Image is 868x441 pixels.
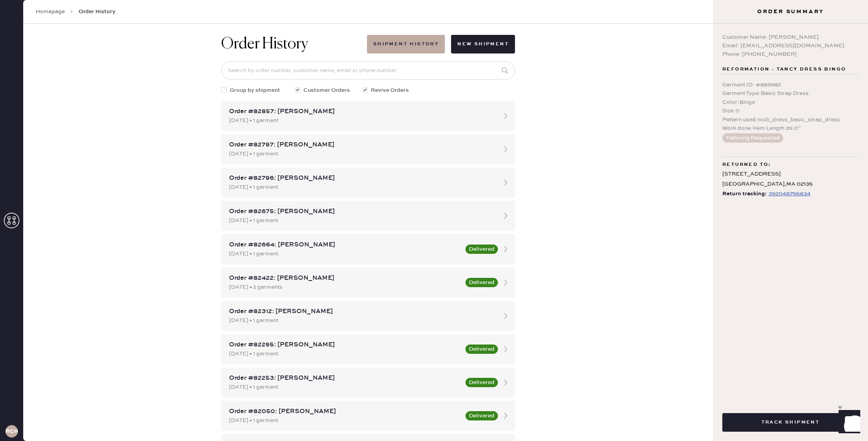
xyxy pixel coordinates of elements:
[36,8,65,16] a: Homepage
[465,245,498,254] button: Delivered
[465,411,498,420] button: Delivered
[722,189,767,199] span: Return tracking:
[722,169,859,189] div: [STREET_ADDRESS] [GEOGRAPHIC_DATA] , MA 02135
[229,407,461,416] div: Order #82050: [PERSON_NAME]
[229,174,493,183] div: Order #82796: [PERSON_NAME]
[722,33,859,41] div: Customer Name: [PERSON_NAME]
[722,124,859,133] div: Work done : Hem Length 39.0”
[229,216,493,225] div: [DATE] • 1 garment
[229,374,461,383] div: Order #82253: [PERSON_NAME]
[229,107,493,116] div: Order #82857: [PERSON_NAME]
[722,107,859,115] div: Size : 0
[229,307,493,316] div: Order #82312: [PERSON_NAME]
[722,89,859,98] div: Garment Type : Basic Strap Dress
[722,65,846,74] span: Reformation - Tancy Dress Bingo
[221,35,308,53] h1: Order History
[229,416,461,425] div: [DATE] • 1 garment
[713,8,868,16] h3: Order Summary
[229,250,461,258] div: [DATE] • 1 garment
[722,413,859,432] button: Track Shipment
[722,50,859,59] div: Phone: [PHONE_NUMBER]
[722,160,771,169] span: Returned to:
[303,86,350,95] span: Customer Orders
[230,86,280,95] span: Group by shipment
[221,61,515,80] input: Search by order number, customer name, email or phone number
[371,86,409,95] span: Revive Orders
[451,35,515,53] button: New Shipment
[229,274,461,283] div: Order #82422: [PERSON_NAME]
[229,350,461,358] div: [DATE] • 1 garment
[229,383,461,391] div: [DATE] • 1 garment
[229,316,493,325] div: [DATE] • 1 garment
[722,133,783,143] button: Tailoring Requested
[229,340,461,350] div: Order #82295: [PERSON_NAME]
[229,150,493,158] div: [DATE] • 1 garment
[229,183,493,191] div: [DATE] • 1 garment
[465,345,498,354] button: Delivered
[722,41,859,50] div: Email: [EMAIL_ADDRESS][DOMAIN_NAME]
[229,283,461,291] div: [DATE] • 2 garments
[229,116,493,125] div: [DATE] • 1 garment
[722,81,859,89] div: Garment ID : # 889982
[5,429,18,434] h3: RCHA
[768,189,811,198] div: https://www.fedex.com/apps/fedextrack/?tracknumbers=392048796834&cntry_code=US
[767,189,811,199] a: 392048796834
[722,98,859,107] div: Color : Bingo
[465,278,498,287] button: Delivered
[79,8,115,16] span: Order History
[722,115,859,124] div: Pattern used : midi_dress_basic_strap_dress
[229,207,493,216] div: Order #82675: [PERSON_NAME]
[831,406,865,439] iframe: Front Chat
[229,240,461,250] div: Order #82664: [PERSON_NAME]
[465,378,498,387] button: Delivered
[722,418,859,425] a: Track Shipment
[229,140,493,150] div: Order #82797: [PERSON_NAME]
[367,35,445,53] button: Shipment History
